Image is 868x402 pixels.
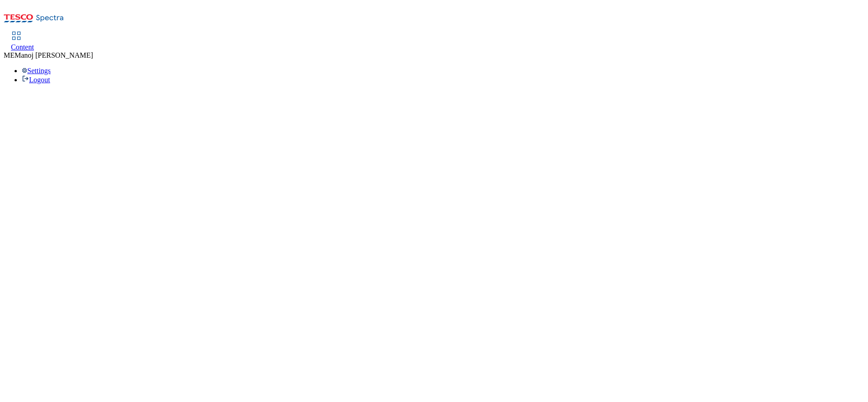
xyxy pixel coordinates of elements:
a: Content [11,32,34,51]
span: Content [11,43,34,51]
a: Logout [22,76,50,84]
a: Settings [22,67,51,74]
span: Manoj [PERSON_NAME] [15,51,93,59]
span: ME [4,51,15,59]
